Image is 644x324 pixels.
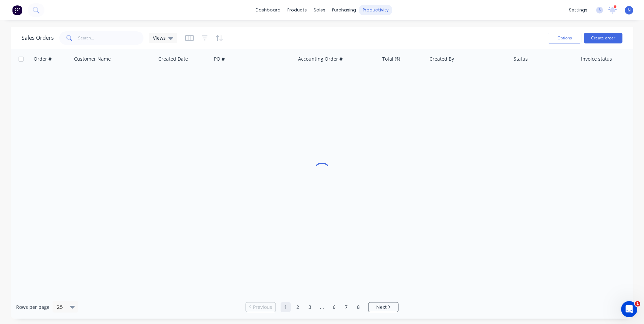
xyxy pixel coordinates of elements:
[74,56,111,62] div: Customer Name
[329,5,359,15] div: purchasing
[281,302,291,312] a: Page 1 is your current page
[429,56,454,62] div: Created By
[341,302,351,312] a: Page 7
[243,302,401,312] ul: Pagination
[298,56,343,62] div: Accounting Order #
[329,302,339,312] a: Page 6
[78,31,144,45] input: Search...
[382,56,400,62] div: Total ($)
[353,302,363,312] a: Page 8
[252,5,284,15] a: dashboard
[158,56,188,62] div: Created Date
[310,5,329,15] div: sales
[635,301,640,306] span: 1
[214,56,225,62] div: PO #
[16,304,50,311] span: Rows per page
[368,304,398,311] a: Next page
[253,304,272,311] span: Previous
[566,5,591,15] div: settings
[548,33,581,43] button: Options
[305,302,315,312] a: Page 3
[12,5,22,15] img: Factory
[627,7,631,13] span: N
[153,34,166,41] span: Views
[293,302,303,312] a: Page 2
[359,5,392,15] div: productivity
[584,33,622,43] button: Create order
[34,56,52,62] div: Order #
[22,35,54,41] h1: Sales Orders
[376,304,387,311] span: Next
[621,301,637,317] iframe: Intercom live chat
[581,56,612,62] div: Invoice status
[317,302,327,312] a: Jump forward
[284,5,310,15] div: products
[246,304,276,311] a: Previous page
[514,56,528,62] div: Status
